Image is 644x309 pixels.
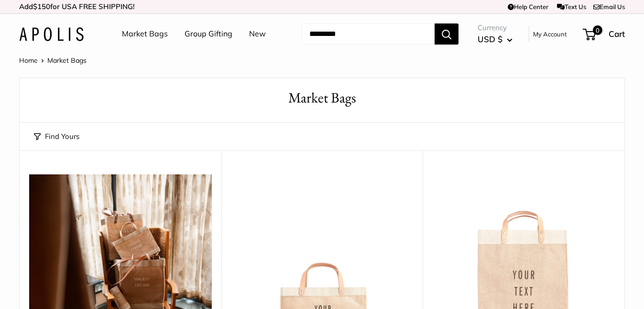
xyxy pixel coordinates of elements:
a: New [249,27,266,41]
button: USD $ [478,32,513,47]
a: 0 Cart [584,26,625,42]
a: Text Us [557,3,586,11]
a: Help Center [508,3,548,11]
a: Email Us [593,3,625,11]
nav: Breadcrumb [19,54,87,67]
span: $150 [33,2,50,11]
span: Market Bags [47,56,87,65]
button: Find Yours [34,130,79,143]
a: Market Bags [122,27,168,41]
a: Home [19,56,38,65]
h1: Market Bags [34,88,610,108]
a: My Account [533,28,567,40]
img: Apolis [19,27,84,41]
span: Cart [609,29,625,39]
button: Search [435,23,458,45]
span: Currency [478,21,513,34]
span: USD $ [478,34,502,44]
input: Search... [302,23,435,45]
span: 0 [593,25,602,35]
a: Group Gifting [185,27,232,41]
